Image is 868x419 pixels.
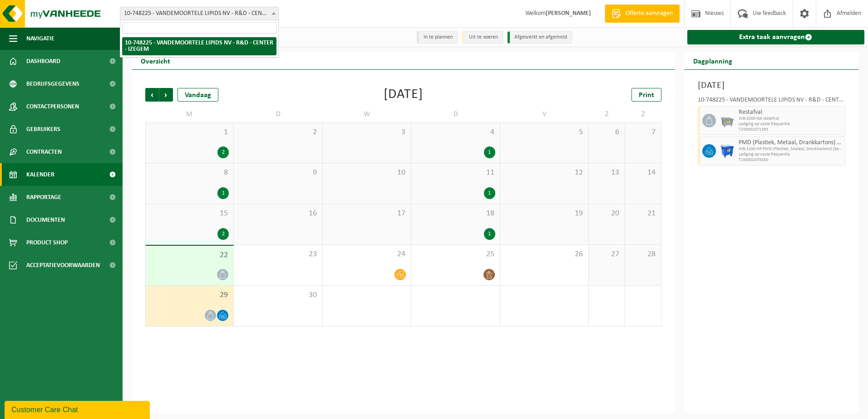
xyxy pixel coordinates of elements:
span: 18 [416,209,495,219]
span: 13 [593,168,620,178]
span: Lediging op vaste frequentie [739,122,843,127]
span: 21 [630,209,656,219]
span: 12 [505,168,584,178]
a: Extra taak aanvragen [687,30,865,44]
span: 1 [150,127,229,137]
td: Z [589,106,625,122]
h3: [DATE] [698,79,846,93]
span: 10-748225 - VANDEMOORTELE LIPIDS NV - R&D - CENTER - IZEGEM [120,7,278,20]
div: 10-748225 - VANDEMOORTELE LIPIDS NV - R&D - CENTER - IZEGEM [698,97,846,106]
div: Vandaag [178,88,218,102]
span: 28 [630,249,656,259]
div: [DATE] [384,88,423,102]
span: Acceptatievoorwaarden [26,254,100,277]
td: M [145,106,234,122]
h2: Overzicht [132,52,179,69]
span: 17 [327,209,406,219]
span: WB-1100-HP PMD (Plastiek, Metaal, Drankkartons) (bedrijven) [739,146,843,152]
img: WB-2500-GAL-GY-01 [720,114,734,127]
span: 5 [505,127,584,137]
strong: [PERSON_NAME] [546,10,591,17]
span: 24 [327,249,406,259]
span: 8 [150,168,229,178]
span: WB-2500-GA restafval [739,116,843,122]
span: 4 [416,127,495,137]
td: D [411,106,500,122]
td: Z [625,106,661,122]
span: 2 [238,127,317,137]
span: Volgende [159,88,173,102]
img: WB-1100-HPE-BE-01 [720,144,734,158]
span: 20 [593,209,620,219]
div: 2 [217,228,229,240]
h2: Dagplanning [684,52,741,69]
div: 1 [484,187,495,199]
span: Gebruikers [26,118,60,141]
span: Kalender [26,163,54,186]
span: 3 [327,127,406,137]
span: Product Shop [26,231,68,254]
span: Documenten [26,209,65,231]
td: V [500,106,589,122]
span: PMD (Plastiek, Metaal, Drankkartons) (bedrijven) [739,139,843,146]
div: 2 [217,146,229,158]
span: Offerte aanvragen [623,9,675,18]
span: 26 [505,249,584,259]
span: 23 [238,249,317,259]
span: 15 [150,209,229,219]
span: 7 [630,127,656,137]
span: Restafval [739,109,843,116]
span: 30 [238,290,317,300]
div: 1 [484,146,495,158]
span: Lediging op vaste frequentie [739,152,843,157]
span: Dashboard [26,50,60,73]
li: In te plannen [417,31,458,44]
span: 22 [150,250,229,260]
iframe: chat widget [5,399,152,419]
span: T250002078450 [739,157,843,163]
span: Contactpersonen [26,95,79,118]
span: T250002071393 [739,127,843,132]
span: 9 [238,168,317,178]
span: 14 [630,168,656,178]
span: Bedrijfsgegevens [26,73,79,95]
span: Contracten [26,141,62,163]
td: W [323,106,411,122]
li: Uit te voeren [462,31,503,44]
span: 10 [327,168,406,178]
span: 25 [416,249,495,259]
span: Vorige [145,88,159,102]
a: Offerte aanvragen [605,5,680,23]
span: 11 [416,168,495,178]
li: 10-748225 - VANDEMOORTELE LIPIDS NV - R&D - CENTER - IZEGEM [122,37,276,55]
span: 29 [150,290,229,300]
span: Navigatie [26,27,54,50]
span: 16 [238,209,317,219]
span: Print [639,92,654,99]
a: Print [631,88,661,102]
span: 6 [593,127,620,137]
span: Rapportage [26,186,61,209]
div: 1 [217,187,229,199]
div: 1 [484,228,495,240]
li: Afgewerkt en afgemeld [508,31,572,44]
td: D [234,106,322,122]
span: 10-748225 - VANDEMOORTELE LIPIDS NV - R&D - CENTER - IZEGEM [120,7,279,20]
span: 19 [505,209,584,219]
span: 27 [593,249,620,259]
